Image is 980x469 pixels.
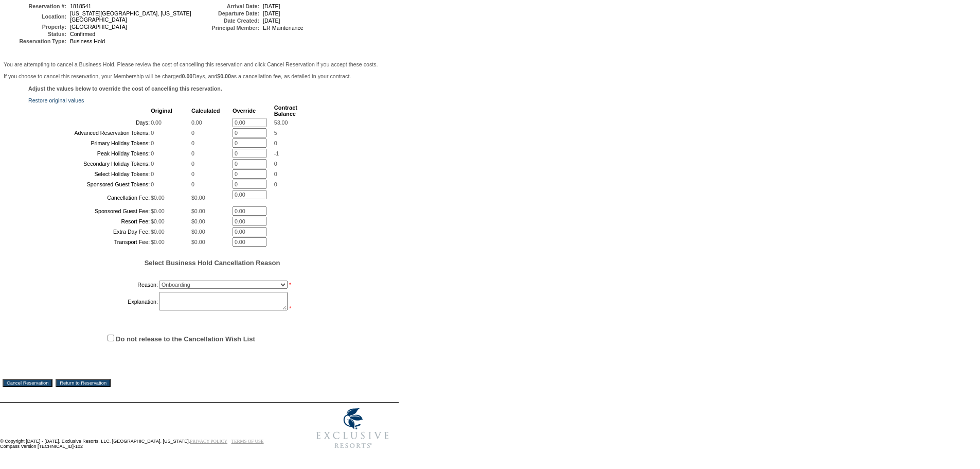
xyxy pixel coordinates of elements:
span: 0 [191,161,194,167]
span: Confirmed [70,31,95,37]
input: Return to Reservation [56,379,111,387]
span: 0 [151,171,154,177]
b: Override [233,108,256,114]
span: 0 [151,130,154,136]
a: TERMS OF USE [231,439,264,444]
td: Peak Holiday Tokens: [29,149,150,158]
p: If you choose to cancel this reservation, your Membership will be charged Days, and as a cancella... [4,73,395,79]
td: Advanced Reservation Tokens: [29,128,150,137]
b: Contract Balance [274,105,297,117]
span: 0 [274,161,277,167]
b: Calculated [191,108,220,114]
span: 0 [151,181,154,187]
input: Cancel Reservation [3,379,52,387]
span: $0.00 [151,195,165,201]
span: 0 [191,140,194,146]
b: 0.00 [182,73,193,79]
span: [DATE] [263,18,280,24]
td: Resort Fee: [29,217,150,226]
span: -1 [274,150,279,157]
td: Cancellation Fee: [29,190,150,205]
td: Location: [5,10,66,23]
span: $0.00 [151,208,165,214]
td: Principal Member: [198,25,259,31]
span: 0 [191,171,194,177]
span: [DATE] [263,3,280,9]
td: Property: [5,24,66,30]
td: Explanation: [29,292,158,311]
p: You are attempting to cancel a Business Hold. Please review the cost of cancelling this reservati... [4,61,395,67]
span: 0.00 [191,119,202,126]
td: Secondary Holiday Tokens: [29,159,150,168]
span: [US_STATE][GEOGRAPHIC_DATA], [US_STATE][GEOGRAPHIC_DATA] [70,10,191,23]
span: $0.00 [151,239,165,245]
td: Date Created: [198,18,259,24]
label: Do not release to the Cancellation Wish List [116,335,255,343]
td: Reason: [29,279,158,291]
b: $0.00 [217,73,231,79]
b: Original [151,108,172,114]
span: 0 [191,130,194,136]
span: 0 [274,181,277,187]
span: 0 [151,161,154,167]
span: ER Maintenance [263,25,304,31]
a: Restore original values [28,97,84,103]
b: Adjust the values below to override the cost of cancelling this reservation. [28,85,222,92]
span: Business Hold [70,38,105,44]
td: Transport Fee: [29,237,150,247]
td: Sponsored Guest Tokens: [29,180,150,189]
span: $0.00 [191,195,205,201]
a: PRIVACY POLICY [190,439,227,444]
td: Departure Date: [198,10,259,16]
span: 0 [274,171,277,177]
span: $0.00 [151,218,165,224]
span: 0.00 [151,119,162,126]
span: 53.00 [274,119,288,126]
span: $0.00 [191,218,205,224]
span: [DATE] [263,10,280,16]
td: Days: [29,118,150,127]
span: 0 [151,150,154,157]
span: 0 [274,140,277,146]
h5: Select Business Hold Cancellation Reason [28,259,396,267]
span: 0 [151,140,154,146]
span: $0.00 [191,239,205,245]
span: 0 [191,181,194,187]
span: [GEOGRAPHIC_DATA] [70,24,127,30]
td: Primary Holiday Tokens: [29,138,150,148]
span: $0.00 [191,229,205,235]
td: Select Holiday Tokens: [29,169,150,179]
td: Extra Day Fee: [29,227,150,236]
span: 0 [191,150,194,157]
td: Arrival Date: [198,3,259,9]
span: $0.00 [151,229,165,235]
td: Sponsored Guest Fee: [29,206,150,216]
img: Exclusive Resorts [307,403,399,454]
td: Status: [5,31,66,37]
span: 5 [274,130,277,136]
td: Reservation #: [5,3,66,9]
span: 1818541 [70,3,92,9]
td: Reservation Type: [5,38,66,44]
span: $0.00 [191,208,205,214]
